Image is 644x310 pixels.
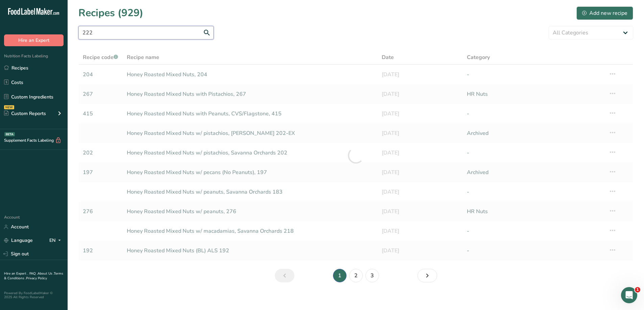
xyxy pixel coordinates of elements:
[582,9,627,17] div: Add new recipe
[4,271,63,281] a: Terms & Conditions .
[4,271,28,276] a: Hire an Expert .
[4,34,64,46] button: Hire an Expert
[4,105,14,109] div: NEW
[38,271,54,276] a: About Us .
[78,26,214,39] input: Search for recipe
[49,236,64,245] div: EN
[29,271,38,276] a: FAQ .
[78,5,143,21] h1: Recipes (929)
[621,287,637,303] iframe: Intercom live chat
[365,269,379,282] a: Page 3.
[4,234,33,246] a: Language
[4,110,46,117] div: Custom Reports
[418,269,437,282] a: Page 2.
[576,6,633,20] button: Add new recipe
[349,269,363,282] a: Page 2.
[275,269,294,282] a: Page 0.
[4,132,15,136] div: BETA
[26,276,47,281] a: Privacy Policy
[4,291,64,299] div: Powered By FoodLabelMaker © 2025 All Rights Reserved
[635,287,640,292] span: 1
